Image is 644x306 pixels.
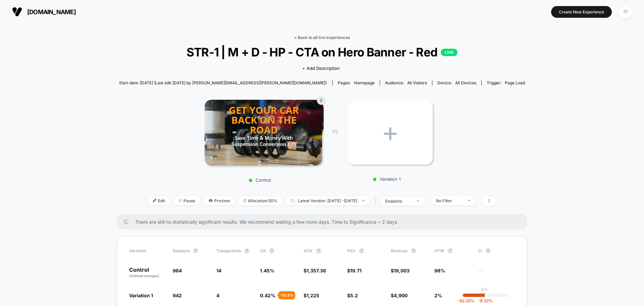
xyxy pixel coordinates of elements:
[338,80,375,85] div: Pages:
[347,268,362,273] span: $
[385,80,427,85] div: Audience:
[216,268,221,273] span: 14
[316,248,321,254] button: ?
[260,293,275,298] span: 0.42 %
[216,248,241,253] span: Transactions
[27,8,76,15] span: [DOMAIN_NAME]
[434,248,471,254] span: OTW
[373,196,380,206] span: |
[481,287,488,292] p: 0%
[304,293,319,298] span: $
[204,196,235,205] span: Preview
[139,45,504,59] span: STR-1 | M + D - HP - CTA on Hero Banner - Red
[12,7,22,17] img: Visually logo
[391,293,408,298] span: $
[359,248,364,254] button: ?
[475,298,493,303] span: -9.22 %
[269,248,274,254] button: ?
[411,248,416,254] button: ?
[394,268,410,273] span: 19,003
[286,196,370,205] span: Latest Version: [DATE] - [DATE]
[619,5,632,18] div: TF
[394,293,408,298] span: 4,900
[119,80,327,85] span: Start date: [DATE] (Last edit [DATE] by [PERSON_NAME][EMAIL_ADDRESS][PERSON_NAME][DOMAIN_NAME])
[487,80,525,85] div: Trigger:
[148,196,170,205] span: Edit
[135,219,514,225] span: There are still no statistically significant results. We recommend waiting a few more days . Time...
[129,248,166,254] span: Variation
[455,80,476,85] span: all devices
[307,293,319,298] span: 1,225
[617,5,634,19] button: TF
[332,129,337,134] span: VS
[354,80,375,85] span: homepage
[260,248,266,253] span: CR
[350,268,362,273] span: 19.71
[434,268,445,273] span: 98%
[417,200,419,202] img: end
[385,199,412,204] div: sessions
[173,248,190,253] span: Sessions
[173,268,182,273] span: 964
[317,96,325,105] div: 2
[350,293,358,298] span: 5.2
[432,80,481,85] span: Device:
[551,6,612,18] button: Create New Experience
[278,291,295,299] div: - 70.8 %
[407,80,427,85] span: All Visitors
[307,268,326,273] span: 1,357.36
[468,200,470,201] img: end
[391,268,410,273] span: $
[436,198,463,203] div: No Filter
[291,199,294,202] img: calendar
[362,200,365,201] img: end
[485,248,491,254] button: ?
[347,293,358,298] span: $
[447,248,453,254] button: ?
[505,80,525,85] span: Page Load
[434,293,442,298] span: 2%
[391,248,408,253] span: Revenue
[216,293,219,298] span: 4
[238,196,282,205] span: Allocation: 50%
[260,268,274,273] span: 1.45 %
[10,6,78,17] button: [DOMAIN_NAME]
[153,199,156,202] img: edit
[173,293,182,298] span: 942
[129,293,153,298] span: Variation 1
[244,248,250,254] button: ?
[304,248,313,253] span: AOV
[294,35,350,40] a: < Back to all live experiences
[178,199,182,202] img: end
[484,292,485,297] p: |
[129,267,166,278] p: Control
[347,248,356,253] span: PSV
[201,177,319,183] p: Control
[129,274,159,278] span: (without changes)
[244,199,246,203] img: rebalance
[344,176,429,182] p: Variation 1
[348,100,433,165] div: +
[304,268,326,273] span: $
[478,248,515,254] span: CI
[173,196,200,205] span: Pause
[441,49,458,56] p: LIVE
[478,269,515,278] span: ---
[458,298,475,303] span: -92.25 %
[205,100,322,166] img: Control main
[193,248,198,254] button: ?
[302,65,340,72] span: + Add Description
